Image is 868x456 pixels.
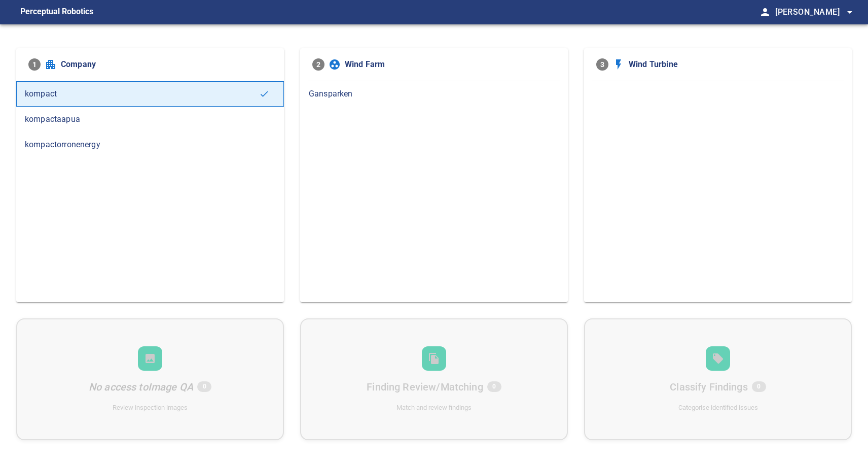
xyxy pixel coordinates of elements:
span: arrow_drop_down [844,6,856,18]
span: kompactorronenergy [25,139,275,151]
span: kompact [25,88,259,100]
span: Wind Turbine [629,58,840,71]
span: 1 [28,58,41,71]
span: Gansparken [309,88,559,100]
span: 2 [312,58,324,71]
span: 3 [596,58,608,71]
div: kompactaapua [16,107,284,132]
div: kompactorronenergy [16,132,284,157]
span: [PERSON_NAME] [775,5,856,19]
span: person [759,6,771,18]
span: kompactaapua [25,113,275,125]
div: Gansparken [300,81,568,107]
button: [PERSON_NAME] [771,2,856,22]
figcaption: Perceptual Robotics [20,4,93,20]
span: Company [61,58,272,71]
div: kompact [16,81,284,107]
span: Wind Farm [345,58,556,71]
